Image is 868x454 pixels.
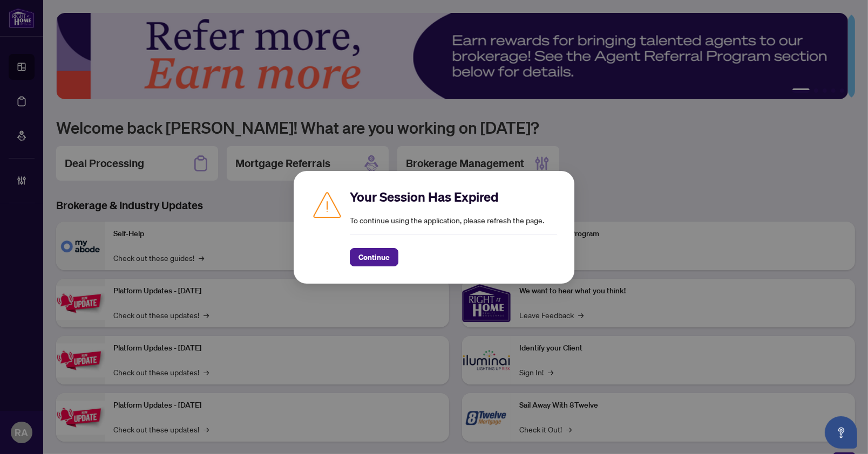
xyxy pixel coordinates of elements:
[311,188,343,221] img: Caution icon
[350,188,557,266] div: To continue using the application, please refresh the page.
[825,416,857,449] button: Open asap
[350,188,557,205] h2: Your Session Has Expired
[358,249,390,266] span: Continue
[350,248,398,266] button: Continue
